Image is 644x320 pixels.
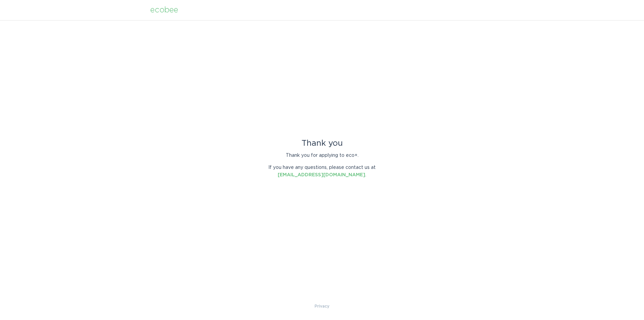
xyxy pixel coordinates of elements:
[263,164,381,179] p: If you have any questions, please contact us at .
[150,6,178,14] div: ecobee
[315,303,329,310] a: Privacy Policy & Terms of Use
[263,152,381,159] p: Thank you for applying to eco+.
[263,140,381,147] div: Thank you
[278,173,365,177] a: [EMAIL_ADDRESS][DOMAIN_NAME]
